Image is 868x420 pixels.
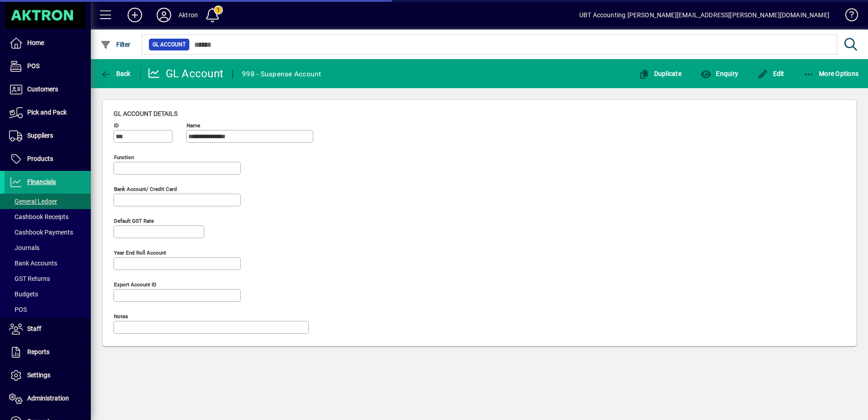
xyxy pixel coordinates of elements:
mat-label: Default GST rate [114,218,154,224]
a: General Ledger [5,194,91,209]
a: Staff [5,318,91,340]
span: Bank Accounts [9,260,57,267]
span: Cashbook Receipts [9,213,69,220]
a: Pick and Pack [5,101,91,124]
span: Pick and Pack [27,109,67,116]
span: Reports [27,348,49,355]
span: Budgets [9,290,38,298]
span: Back [100,70,131,77]
mat-label: Bank Account/ Credit card [114,186,177,192]
mat-label: Export account ID [114,281,157,288]
span: More Options [804,70,859,77]
span: Duplicate [638,70,681,77]
a: GST Returns [5,271,91,286]
div: 998 - Suspense Account [242,67,321,81]
mat-label: Function [114,154,134,160]
span: POS [9,306,27,313]
a: Reports [5,341,91,364]
a: POS [5,302,91,317]
mat-label: Name [187,122,200,129]
button: Filter [98,36,133,53]
a: Bank Accounts [5,255,91,271]
span: Financials [27,178,56,185]
span: Administration [27,395,69,402]
a: Customers [5,78,91,101]
button: Add [120,7,149,23]
a: Products [5,148,91,170]
span: GL account details [113,110,178,117]
span: Products [27,155,53,162]
a: Cashbook Receipts [5,209,91,225]
span: Staff [27,325,41,332]
mat-label: Year end roll account [114,250,166,256]
div: UBT Accounting [PERSON_NAME][EMAIL_ADDRESS][PERSON_NAME][DOMAIN_NAME] [579,8,829,22]
a: Cashbook Payments [5,225,91,240]
span: Cashbook Payments [9,229,73,236]
button: Enquiry [698,65,740,82]
span: General Ledger [9,198,57,205]
span: Enquiry [700,70,738,77]
a: Settings [5,364,91,387]
span: GST Returns [9,275,50,282]
a: Administration [5,387,91,410]
span: Filter [100,41,131,48]
button: Edit [755,65,787,82]
span: Customers [27,85,58,93]
span: Suppliers [27,132,53,139]
div: Aktron [178,8,198,22]
span: Edit [757,70,784,77]
app-page-header-button: Back [91,65,141,82]
span: Journals [9,244,39,251]
a: Suppliers [5,125,91,147]
span: POS [27,62,39,70]
span: Settings [27,371,50,379]
span: GL Account [153,40,186,49]
button: More Options [801,65,861,82]
button: Profile [149,7,178,23]
a: Budgets [5,286,91,302]
mat-label: ID [114,122,119,129]
span: Home [27,39,44,46]
div: GL Account [148,66,224,81]
a: Knowledge Base [838,2,857,31]
mat-label: Notes [114,313,128,320]
button: Duplicate [636,65,684,82]
button: Back [98,65,133,82]
a: POS [5,55,91,78]
a: Journals [5,240,91,255]
a: Home [5,32,91,55]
